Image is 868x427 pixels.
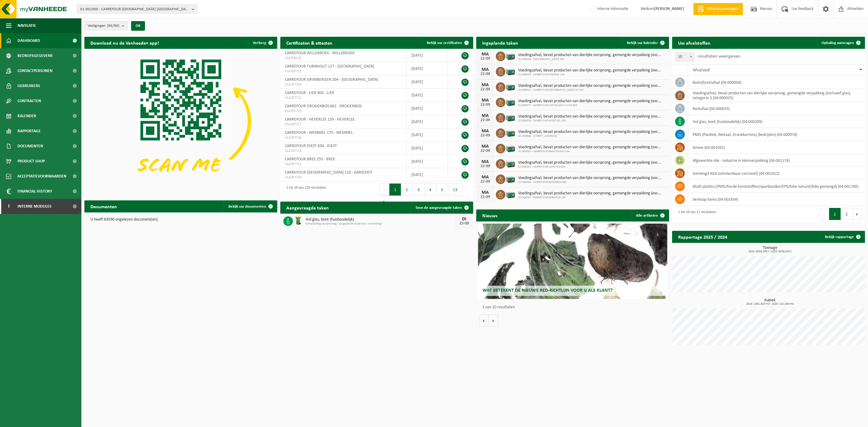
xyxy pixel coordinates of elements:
div: 22-09 [479,149,491,153]
div: 22-09 [479,72,491,76]
td: PMD (Plastiek, Metaal, Drankkartons) (bedrijven) (04-000978) [688,128,865,141]
button: OK [131,21,145,31]
a: Bekijk rapportage [820,231,864,243]
img: PB-LB-0680-HPE-GN-01 [505,127,516,138]
span: CARREFOUR GRIMBERGEN 204 - [GEOGRAPHIC_DATA] [285,77,378,82]
span: CARREFOUR - HEVERLEE 139 - HEVERLEE [285,117,355,122]
div: DI [458,217,470,221]
button: Vorige [479,315,489,327]
span: 10 [675,53,694,61]
span: Offerte aanvragen [706,6,740,12]
span: Voedingsafval, bevat producten van dierlijke oorsprong, gemengde verpakking (exc... [518,160,662,165]
img: Download de VHEPlus App [84,49,277,193]
span: CARREFOUR - LIER 603 - LIER [285,91,334,95]
button: 2 [841,208,853,220]
a: Wat betekent de nieuwe RED-richtlijn voor u als klant? [478,224,667,299]
td: [DATE] [407,142,448,155]
span: CARREFOUR [GEOGRAPHIC_DATA] 110 - AARSCHOT [285,170,373,175]
h2: Documenten [84,200,123,212]
span: VLA707718 [285,135,402,140]
span: 01-001900 - CARREFOUR [GEOGRAPHIC_DATA] [GEOGRAPHIC_DATA]-[GEOGRAPHIC_DATA]. BOEK - EVERE [80,5,189,14]
button: 13 [448,184,462,196]
span: 02-008562 - CARREFOUR BRASSCHAAT 244 [518,150,662,153]
span: CARREFOUR WILLEBROEK - WILLEBROEK [285,51,354,55]
a: Ophaling aanvragen [817,37,864,49]
span: Hol glas, bont (huishoudelijk) [306,217,455,222]
img: PB-LB-0680-HPE-GN-01 [505,66,516,76]
span: Gebruikers [17,78,40,93]
span: 02-008564 - CARREFOUR BORSBEEK 660 [518,181,662,184]
td: [DATE] [407,155,448,168]
span: Product Shop [17,154,45,169]
h2: Ingeplande taken [476,37,524,49]
p: U heeft 63590 ongelezen document(en). [90,218,271,222]
span: 02-008551 - CARREFOUR [GEOGRAPHIC_DATA] NV 001 [518,88,662,92]
img: WB-0140-HPE-GN-50 [293,215,303,226]
div: 22-09 [479,195,491,199]
span: Voedingsafval, bevat producten van dierlijke oorsprong, gemengde verpakking (exc... [518,53,662,58]
strong: [PERSON_NAME] [654,7,684,11]
img: PB-LB-0680-HPE-GN-01 [505,97,516,107]
span: Contactpersonen [17,63,52,78]
td: hol glas, bont (huishoudelijk) (04-000209) [688,115,865,128]
div: MA [479,113,491,118]
td: verkoop items (04-001834) [688,193,865,206]
td: multi plastics (PMD/harde kunststoffen/spanbanden/EPS/folie naturel/folie gemengd) (04-001700) [688,180,865,193]
span: Toon de aangevraagde taken [415,206,462,210]
span: 02-008557 - CARREFOUR SINT-ELOOIS-VIJVE 653 [518,104,662,107]
h2: Rapportage 2025 / 2024 [672,231,733,243]
td: voedingsafval, bevat producten van dierlijke oorsprong, gemengde verpakking (exclusief glas), cat... [688,89,865,102]
button: Volgende [489,315,498,327]
span: Bekijk uw documenten [228,205,266,209]
span: VLA707714 [285,82,402,87]
td: bedrijfsrestafval (04-000008) [688,76,865,89]
td: gemengd KGA (ontvlambaar-corrosief) (04-001412) [688,167,865,180]
span: CARREFOUR DIEST 634 - DIEST [285,144,337,148]
span: VLA707719 [285,149,402,153]
span: Bedrijfsgegevens [17,48,53,63]
td: [DATE] [407,168,448,181]
span: Voedingsafval, bevat producten van dierlijke oorsprong, gemengde verpakking (exc... [518,145,662,150]
td: [DATE] [407,115,448,128]
a: Bekijk uw kalender [622,37,668,49]
div: MA [479,159,491,164]
span: Wat betekent de nieuwe RED-richtlijn voor u als klant? [483,288,612,293]
count: (96/96) [107,24,119,28]
td: [DATE] [407,128,448,142]
div: MA [479,52,491,57]
span: Afvalstof [693,68,710,73]
img: PB-LB-0680-HPE-GN-01 [505,81,516,92]
h3: Kubiek [675,298,865,306]
span: VLA707717 [285,122,402,127]
div: MA [479,129,491,133]
span: Ophaling aanvragen [822,41,854,45]
span: 2024: 1481,820 m3 - 2025: 141,000 m3 [675,303,865,306]
div: 22-09 [479,87,491,92]
a: Toon de aangevraagde taken [410,202,473,214]
button: Vestigingen(96/96) [84,21,127,30]
button: Next [380,196,389,208]
span: Dashboard [17,33,40,48]
span: Acceptatievoorwaarden [17,169,66,184]
span: Bekijk uw kalender [627,41,658,45]
div: 1 tot 10 van 129 resultaten [283,183,326,208]
a: Bekijk uw certificaten [422,37,473,49]
button: 5 [436,184,448,196]
img: PB-LB-0680-HPE-GN-01 [505,51,516,61]
button: 1 [829,208,841,220]
div: 22-09 [479,118,491,122]
span: VLA708192 [285,56,402,61]
span: VLA707713 [285,69,402,74]
span: CARREFOUR TURNHOUT 127 - [GEOGRAPHIC_DATA] [285,64,374,69]
h2: Nieuws [476,209,503,221]
button: 4 [425,184,436,196]
span: Financial History [17,184,52,199]
span: Verberg [253,41,266,45]
span: Voedingsafval, bevat producten van dierlijke oorsprong, gemengde verpakking (exc... [518,83,662,88]
span: Vestigingen [88,21,119,30]
div: 23-09 [458,221,470,226]
span: 2024: 9038,458 t - 2025: 6359,924 t [675,250,865,253]
button: 1 [389,184,401,196]
div: 22-09 [479,180,491,184]
span: 10 [675,52,694,61]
